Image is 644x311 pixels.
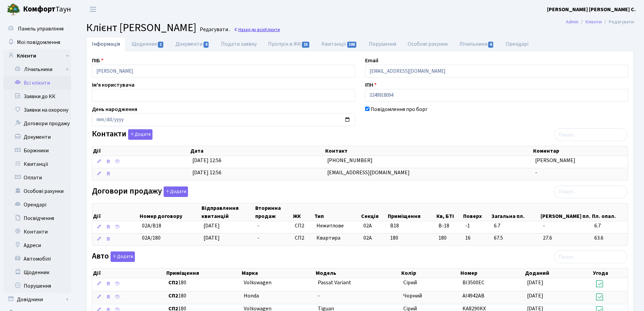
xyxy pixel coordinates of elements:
span: 02А [363,222,372,229]
span: 180 [438,234,460,242]
a: Додати [126,128,152,140]
small: Редагувати . [198,26,230,33]
span: [DATE] [204,222,220,229]
span: [DATE] [527,279,543,286]
span: В18 [390,222,399,229]
th: Дії [92,146,190,156]
label: Договори продажу [92,186,188,197]
th: Колір [401,268,460,278]
a: Посвідчення [3,212,71,225]
span: Honda [244,292,259,299]
th: [PERSON_NAME] пл. [540,203,591,221]
a: Лічильники [453,37,500,51]
span: - [257,222,259,229]
a: [PERSON_NAME] [PERSON_NAME] С. [547,5,636,14]
a: Довідники [3,293,71,306]
span: - [543,222,589,230]
a: Назад до всіхКлієнти [234,26,280,33]
label: Контакти [92,129,152,140]
span: ВІ3500ЕС [462,279,484,286]
span: 106 [347,42,357,48]
span: 4 [204,42,209,48]
span: 15 [302,42,309,48]
button: Авто [111,251,135,262]
span: 6.7 [494,222,538,230]
a: Адреси [3,239,71,252]
label: Email [365,57,378,65]
input: Пошук... [554,185,627,198]
a: Admin [566,18,578,25]
a: Клієнти [3,49,71,63]
span: [DATE] [527,292,543,299]
b: [PERSON_NAME] [PERSON_NAME] С. [547,6,636,13]
th: Контакт [325,146,533,156]
th: Приміщення [387,203,436,221]
b: Комфорт [23,4,55,15]
span: [PERSON_NAME] [535,157,575,164]
a: Орендарі [3,198,71,212]
span: 6 [488,42,494,48]
span: СП2 [295,222,311,230]
span: Квартира [316,234,358,242]
a: Заявки до КК [3,90,71,103]
span: 180 [168,279,239,287]
a: Особові рахунки [402,37,453,51]
a: Документи [170,37,215,51]
span: Чорний [403,292,422,299]
button: Контакти [128,129,152,140]
span: 67.5 [494,234,538,242]
a: Боржники [3,144,71,157]
span: 180 [390,234,398,242]
th: Секція [360,203,387,221]
b: СП2 [168,279,178,286]
label: Авто [92,251,135,262]
a: Всі клієнти [3,76,71,90]
span: 6.7 [594,222,625,230]
a: Порушення [3,279,71,293]
a: Автомобілі [3,252,71,266]
a: Квитанції [3,157,71,171]
span: 02А/В18 [142,222,161,229]
span: [DATE] [204,234,220,242]
a: Порушення [363,37,402,51]
b: СП2 [168,292,178,299]
span: СП2 [295,234,311,242]
span: 02А [363,234,372,242]
span: - [318,292,320,299]
span: - [257,234,259,242]
a: Щоденник [126,37,170,51]
img: logo.png [7,3,20,16]
th: Загальна пл. [491,203,540,221]
th: Пл. опал. [591,203,628,221]
span: -1 [465,222,488,230]
th: Марка [241,268,315,278]
th: Тип [314,203,360,221]
span: Volkswagen [244,279,271,286]
a: Орендарі [500,37,534,51]
span: 16 [465,234,488,242]
nav: breadcrumb [556,15,644,29]
span: Клієнти [265,26,280,33]
span: В-18 [438,222,460,230]
th: Відправлення квитанцій [201,203,255,221]
label: День народження [92,105,137,113]
th: Вторинна продаж [255,203,292,221]
span: [PHONE_NUMBER] [327,157,373,164]
span: Passat Variant [318,279,351,286]
span: [DATE] 12:56 [192,169,221,176]
th: Номер договору [139,203,200,221]
span: Панель управління [18,25,64,32]
label: ПІБ [92,57,103,65]
a: Інформація [86,37,126,51]
span: AI4942AB [462,292,484,299]
span: 27.6 [543,234,589,242]
a: Клієнти [586,18,602,25]
a: Квитанції [316,37,363,51]
span: Сірий [403,279,417,286]
a: Документи [3,130,71,144]
input: Пошук... [554,128,627,141]
a: Додати [109,250,135,262]
span: 180 [168,292,239,300]
th: Кв, БТІ [436,203,462,221]
th: Угода [592,268,628,278]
